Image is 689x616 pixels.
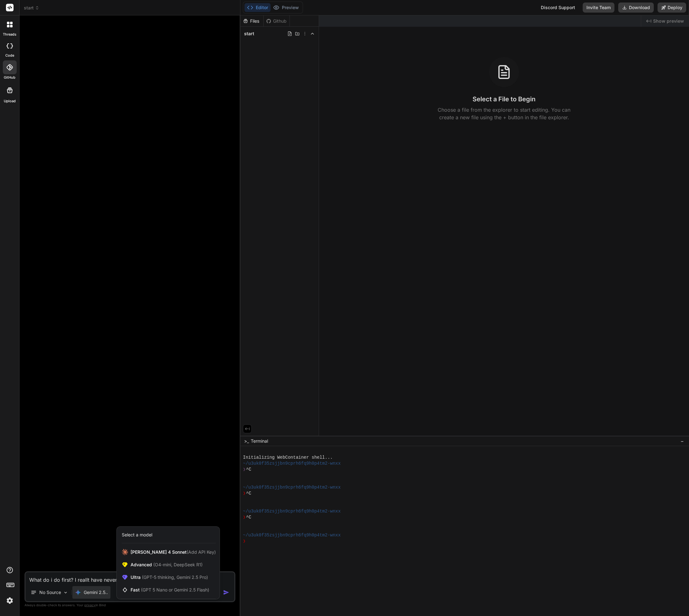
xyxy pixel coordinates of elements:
span: [PERSON_NAME] 4 Sonnet [131,549,216,555]
label: Upload [4,98,16,104]
span: Ultra [131,574,208,580]
span: (O4-mini, DeepSeek R1) [152,562,203,567]
label: GitHub [4,75,15,80]
img: settings [4,595,15,606]
span: (Add API Key) [187,549,216,555]
div: Select a model [122,532,152,538]
span: Advanced [131,562,203,568]
span: (GPT-5 thinking, Gemini 2.5 Pro) [141,574,208,580]
label: code [5,53,14,58]
label: threads [3,32,16,37]
span: Fast [131,587,209,593]
span: (GPT 5 Nano or Gemini 2.5 Flash) [141,587,209,592]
